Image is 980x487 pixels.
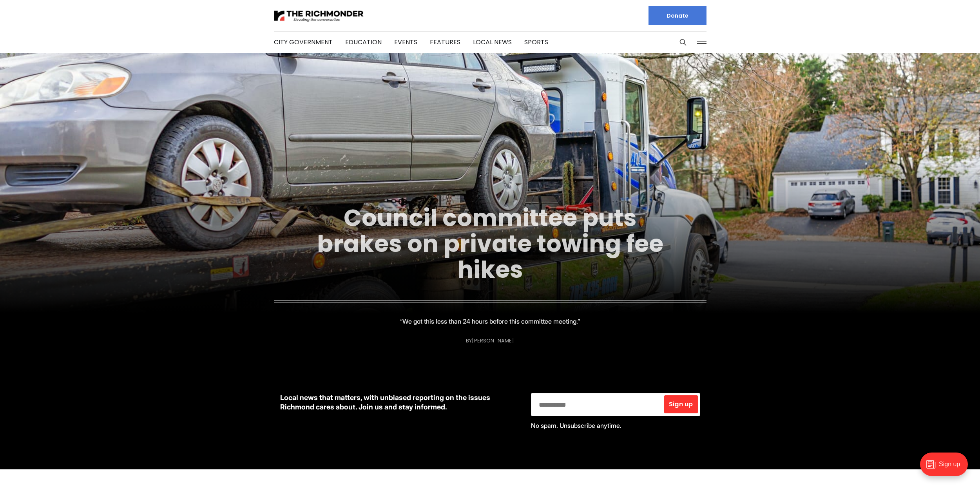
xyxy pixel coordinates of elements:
button: Search this site [677,36,689,48]
a: Donate [649,6,706,25]
a: City Government [274,38,333,47]
img: The Richmonder [274,9,364,23]
a: Local News [473,38,512,47]
p: “We got this less than 24 hours before this committee meeting.” [400,316,580,327]
p: Local news that matters, with unbiased reporting on the issues Richmond cares about. Join us and ... [280,393,518,412]
div: By [466,338,514,344]
a: Features [430,38,460,47]
button: Sign up [664,395,697,413]
a: Events [394,38,417,47]
a: Education [345,38,382,47]
a: [PERSON_NAME] [472,337,514,344]
span: No spam. Unsubscribe anytime. [531,422,621,429]
a: Sports [524,38,548,47]
iframe: portal-trigger [913,449,980,487]
span: Sign up [669,401,693,407]
a: Council committee puts brakes on private towing fee hikes [317,201,663,286]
